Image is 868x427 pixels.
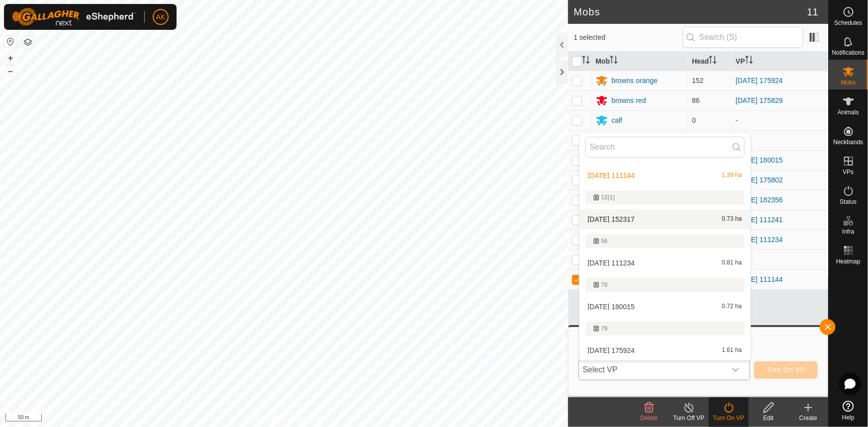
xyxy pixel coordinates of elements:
a: [DATE] 175829 [736,96,783,104]
span: 152 [692,77,703,85]
li: 2025-08-09 175924 [579,341,751,360]
div: calf [612,115,623,126]
a: Privacy Policy [245,414,282,423]
a: Contact Us [293,414,323,423]
span: [DATE] 180015 [588,303,635,310]
span: Notifications [832,50,865,56]
span: Heatmap [836,258,861,264]
p-sorticon: Activate to sort [709,57,717,65]
span: [DATE] 152317 [588,216,635,223]
img: Gallagher Logo [12,8,136,26]
p-sorticon: Activate to sort [610,57,618,65]
a: [DATE] 175802 [736,176,783,184]
input: Search [585,137,745,158]
div: Edit [749,414,788,423]
span: Schedules [834,20,862,26]
li: 2025-08-10 111234 [579,253,751,273]
span: 0.72 ha [722,303,742,310]
span: [DATE] 111144 [588,172,635,179]
p-sorticon: Activate to sort [582,57,590,65]
span: Delete [641,415,658,422]
div: Create [788,414,828,423]
span: 0.73 ha [722,216,742,223]
td: - [732,130,828,150]
span: Infra [842,229,854,235]
a: [DATE] 111241 [736,216,783,224]
span: 1.61 ha [722,347,742,354]
span: 0.81 ha [722,259,742,266]
input: Search (S) [683,27,803,48]
a: [DATE] 175924 [736,77,783,85]
span: 86 [692,96,700,104]
span: Neckbands [833,139,863,145]
button: Turn On VP [754,361,818,379]
td: - [732,110,828,130]
span: 11 [807,4,818,19]
span: [DATE] 175924 [588,347,635,354]
span: 0 [692,116,696,124]
span: Select VP [579,360,726,380]
span: AK [156,12,166,22]
li: 2025-08-10 111144 [579,166,751,185]
a: [DATE] 180015 [736,156,783,164]
td: - [732,250,828,269]
button: Reset Map [4,36,16,48]
div: 12(1) [593,194,737,200]
div: browns red [612,95,646,106]
li: 2025-08-10 152317 [579,209,751,229]
span: [DATE] 111234 [588,259,635,266]
span: Status [840,199,857,205]
li: 2025-08-09 180015 [579,297,751,317]
div: 78 [593,282,737,288]
span: Animals [838,109,859,115]
th: Mob [592,52,688,71]
div: Turn Off VP [669,414,709,423]
button: + [4,52,16,64]
span: Mobs [841,80,856,85]
span: 1.39 ha [722,172,742,179]
div: browns orange [612,76,658,86]
button: Map Layers [22,36,34,48]
a: [DATE] 182356 [736,196,783,204]
div: 56 [593,238,737,244]
span: Turn On VP [767,366,805,374]
p-sorticon: Activate to sort [745,57,753,65]
a: [DATE] 111234 [736,236,783,244]
span: 1 selected [574,32,683,43]
button: – [4,65,16,77]
th: VP [732,52,828,71]
a: [DATE] 111144 [736,275,783,283]
span: Help [842,415,855,421]
div: 79 [593,326,737,332]
h2: Mobs [574,6,807,18]
a: Help [829,397,868,425]
div: Turn On VP [709,414,749,423]
span: VPs [843,169,854,175]
th: Head [688,52,732,71]
div: dropdown trigger [726,360,746,380]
